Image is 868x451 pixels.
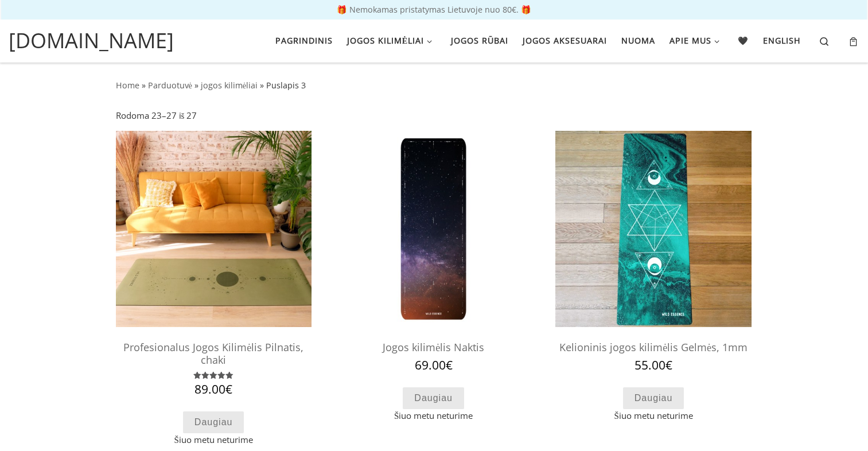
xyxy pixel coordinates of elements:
[201,80,258,91] a: jogos kilimėliai
[275,29,333,50] span: Pagrindinis
[555,409,751,422] span: Šiuo metu neturime
[116,336,312,372] h2: Profesionalus Jogos Kilimėlis Pilnatis, chaki
[635,357,672,373] bdi: 55.00
[343,29,439,53] a: Jogos kilimėliai
[9,25,174,56] a: [DOMAIN_NAME]
[451,29,508,50] span: Jogos rūbai
[193,372,233,379] div: Įvertinimas: 5.00 iš 5
[194,381,232,397] bdi: 89.00
[347,29,425,50] span: Jogos kilimėliai
[670,29,711,50] span: Apie mus
[763,29,801,50] span: English
[142,80,146,91] span: »
[271,29,336,53] a: Pagrindinis
[336,131,531,372] a: jogos kilimelis naktiskelioninis jogos kilimelisJogos kilimėlis Naktis 69.00€
[260,80,264,91] span: »
[734,29,753,53] a: 🖤
[523,29,607,50] span: Jogos aksesuarai
[183,411,244,434] a: Daugiau informacijos apie “Profesionalus Jogos Kilimėlis Pilnatis, chaki”
[148,80,192,91] a: Parduotuvė
[415,357,453,373] bdi: 69.00
[116,433,312,446] span: Šiuo metu neturime
[194,80,198,91] span: »
[760,29,805,53] a: English
[738,29,749,50] span: 🖤
[116,80,139,91] a: Home
[623,387,684,410] a: Daugiau informacijos apie “Kelioninis jogos kilimėlis Gelmės, 1mm”
[225,381,232,397] span: €
[403,387,464,410] a: Daugiau informacijos apie “Jogos kilimėlis Naktis”
[336,336,531,359] h2: Jogos kilimėlis Naktis
[447,29,512,53] a: Jogos rūbai
[11,6,857,14] p: 🎁 Nemokamas pristatymas Lietuvoje nuo 80€. 🎁
[555,131,751,372] a: Mankštos KilimėlisMankštos KilimėlisKelioninis jogos kilimėlis Gelmės, 1mm 55.00€
[621,29,655,50] span: Nuoma
[116,109,197,122] p: Rodoma 23–27 iš 27
[519,29,610,53] a: Jogos aksesuarai
[617,29,659,53] a: Nuoma
[446,357,453,373] span: €
[193,372,233,413] span: Įvertinimas: iš 5
[116,131,312,396] a: neslystantis jogos kilimelisgeriausias jogos kilimelisProfesionalus Jogos Kilimėlis Pilnatis, cha...
[665,357,672,373] span: €
[555,336,751,359] h2: Kelioninis jogos kilimėlis Gelmės, 1mm
[336,409,531,422] span: Šiuo metu neturime
[266,80,306,91] span: Puslapis 3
